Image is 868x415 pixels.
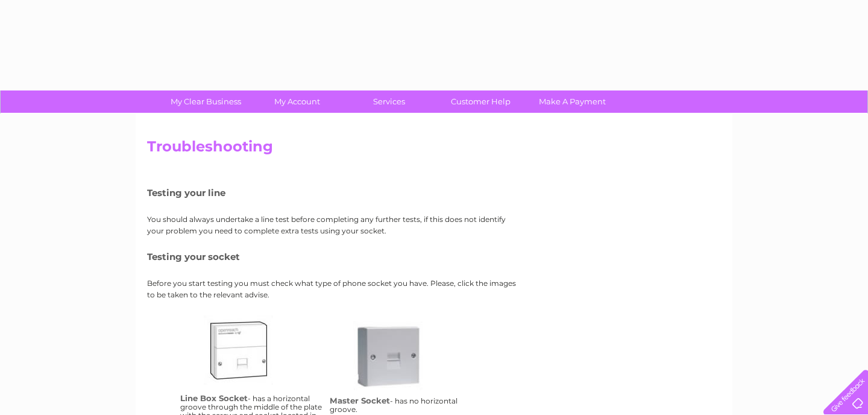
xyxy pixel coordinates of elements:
[431,90,530,113] a: Customer Help
[156,90,256,113] a: My Clear Business
[147,138,721,161] h2: Troubleshooting
[147,188,521,198] h5: Testing your line
[180,393,248,403] h4: Line Box Socket
[147,214,521,236] p: You should always undertake a line test before completing any further tests, if this does not ide...
[147,277,521,300] p: Before you start testing you must check what type of phone socket you have. Please, click the ima...
[330,396,390,405] h4: Master Socket
[147,252,521,262] h5: Testing your socket
[248,90,347,113] a: My Account
[339,90,439,113] a: Services
[523,90,622,113] a: Make A Payment
[204,315,300,412] a: lbs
